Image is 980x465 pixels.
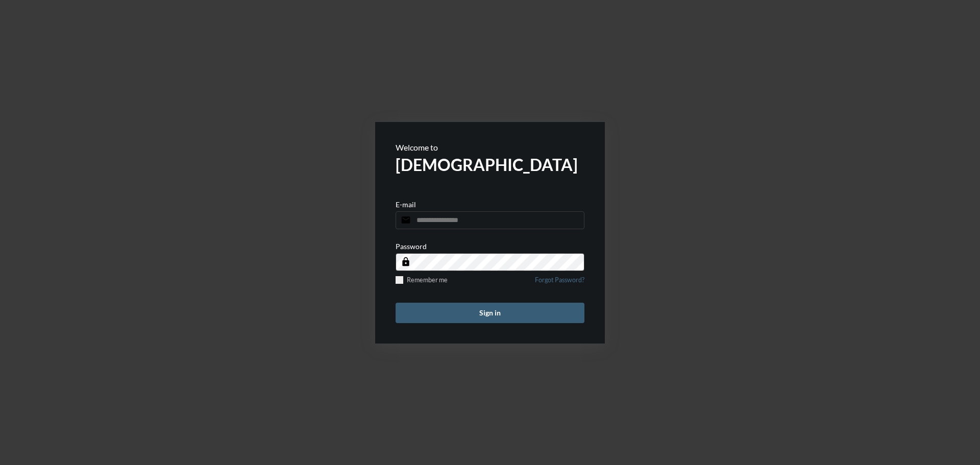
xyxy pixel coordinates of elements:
[535,276,584,290] a: Forgot Password?
[396,303,584,323] button: Sign in
[396,142,584,152] p: Welcome to
[396,200,416,209] p: E-mail
[396,242,427,251] p: Password
[396,276,448,284] label: Remember me
[396,155,584,175] h2: [DEMOGRAPHIC_DATA]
